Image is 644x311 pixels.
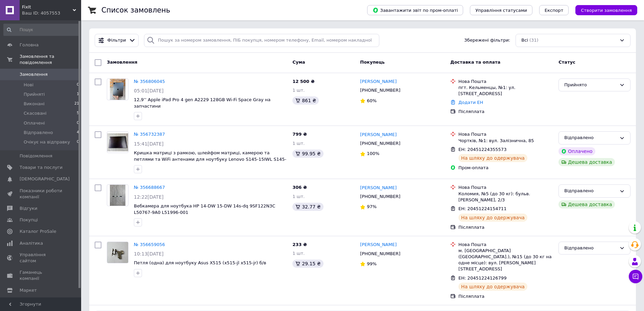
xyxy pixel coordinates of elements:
[292,260,323,268] div: 29.15 ₴
[107,131,128,153] a: Фото товару
[373,7,458,13] span: Завантажити звіт по пром-оплаті
[134,203,275,215] a: Вебкамера для ноутбука HP 14-DW 15-DW 14s-dq 9SF122N3C L50767-9A0 L51996-001
[367,204,377,209] span: 97%
[558,60,575,65] span: Статус
[464,37,510,44] span: Збережені фільтри:
[521,37,528,44] span: Всі
[134,185,165,190] a: № 356688667
[110,79,126,100] img: Фото товару
[292,132,307,137] span: 799 ₴
[134,260,266,265] a: Петля (одна) для ноутбуку Asus X515 (x515-jl ​​x515-jr) б/в
[20,42,39,48] span: Головна
[458,147,506,152] span: ЕН: 20451224355573
[367,5,463,15] button: Завантажити звіт по пром-оплаті
[134,132,165,137] a: № 356732387
[134,242,165,247] a: № 356659056
[20,164,63,171] span: Товари та послуги
[20,252,63,264] span: Управління сайтом
[558,147,595,155] div: Оплачено
[24,101,45,107] span: Виконані
[292,96,319,105] div: 861 ₴
[359,86,402,95] div: [PHONE_NUMBER]
[292,185,307,190] span: 306 ₴
[134,79,165,84] a: № 356806045
[458,248,553,272] div: м. [GEOGRAPHIC_DATA] ([GEOGRAPHIC_DATA].), №15 (до 30 кг на одне місце): вул. [PERSON_NAME][STREE...
[292,251,305,256] span: 1 шт.
[458,85,553,97] div: пгт. Кельменцы, №1: ул. [STREET_ADDRESS]
[134,97,270,109] a: 12,9’’ Apple iPad Pro 4 gen A2229 128GB Wi-Fi Space Gray на запчастини
[24,130,53,136] span: Відправлено
[24,91,45,97] span: Прийняті
[20,269,63,282] span: Гаманець компанії
[458,165,553,171] div: Пром-оплата
[581,8,632,13] span: Створити замовлення
[458,283,527,291] div: На шляху до одержувача
[458,293,553,299] div: Післяплата
[458,100,483,105] a: Додати ЕН
[134,141,164,147] span: 15:41[DATE]
[629,270,642,283] button: Чат з покупцем
[20,176,70,182] span: [DEMOGRAPHIC_DATA]
[134,251,164,257] span: 10:13[DATE]
[458,138,553,144] div: Чортків, №1: вул. Залізнична, 85
[110,185,126,206] img: Фото товару
[101,6,170,14] h1: Список замовлень
[134,88,164,93] span: 05:01[DATE]
[458,275,506,281] span: ЕН: 20451224126799
[564,134,617,141] div: Відправлено
[367,151,379,156] span: 100%
[292,79,314,84] span: 12 500 ₴
[292,203,323,211] div: 32.77 ₴
[20,153,52,159] span: Повідомлення
[458,224,553,230] div: Післяплата
[564,245,617,252] div: Відправлено
[367,98,377,103] span: 60%
[24,110,47,116] span: Скасовані
[24,120,45,126] span: Оплачені
[107,242,128,263] img: Фото товару
[24,82,33,88] span: Нові
[292,141,305,146] span: 1 шт.
[359,249,402,258] div: [PHONE_NUMBER]
[134,194,164,200] span: 12:22[DATE]
[20,287,37,293] span: Маркет
[458,79,553,85] div: Нова Пошта
[360,132,397,138] a: [PERSON_NAME]
[360,79,397,85] a: [PERSON_NAME]
[575,5,637,15] button: Створити замовлення
[20,53,81,66] span: Замовлення та повідомлення
[292,150,323,158] div: 99.95 ₴
[292,88,305,93] span: 1 шт.
[292,242,307,247] span: 233 ₴
[144,34,379,47] input: Пошук за номером замовлення, ПІБ покупця, номером телефону, Email, номером накладної
[20,205,37,212] span: Відгуки
[20,217,38,223] span: Покупці
[107,79,128,100] a: Фото товару
[20,71,48,77] span: Замовлення
[77,139,79,145] span: 0
[360,185,397,191] a: [PERSON_NAME]
[20,228,56,235] span: Каталог ProSale
[564,82,617,89] div: Прийнято
[134,150,286,168] a: Кришка матриці з рамкою, шлейфом матриці, камерою та петлями та WiFi антенами для ноутбуку Lenovo...
[77,120,79,126] span: 0
[458,214,527,222] div: На шляху до одержувача
[458,154,527,162] div: На шляху до одержувача
[359,139,402,148] div: [PHONE_NUMBER]
[539,5,569,15] button: Експорт
[564,187,617,195] div: Відправлено
[558,158,615,166] div: Дешева доставка
[529,38,539,43] span: (31)
[77,110,79,116] span: 5
[24,139,70,145] span: Очікує на відправку
[458,191,553,203] div: Коломия, №5 (до 30 кг): бульв. [PERSON_NAME], 2/3
[475,8,527,13] span: Управління статусами
[77,130,79,136] span: 4
[558,200,615,208] div: Дешева доставка
[458,206,506,211] span: ЕН: 20451224154711
[107,133,128,151] img: Фото товару
[458,184,553,191] div: Нова Пошта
